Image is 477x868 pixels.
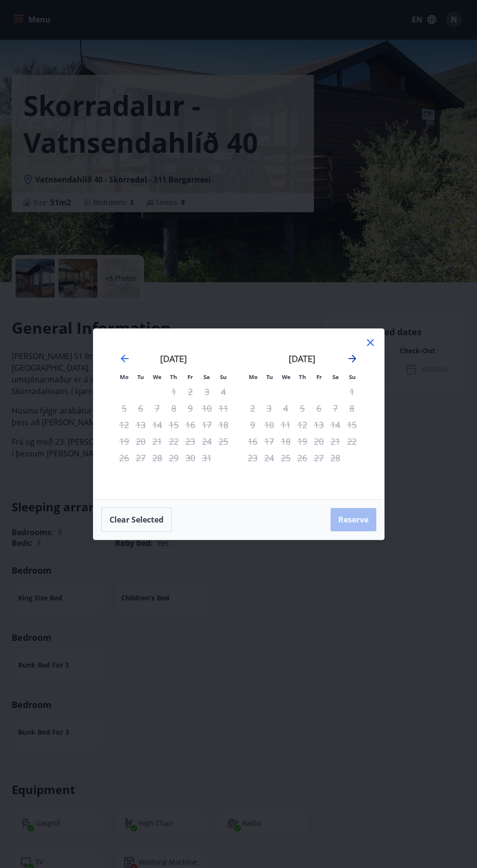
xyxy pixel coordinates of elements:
[261,400,277,416] td: Not available. Tuesday, February 3, 2026
[344,433,360,450] td: Not available. Sunday, February 22, 2026
[132,450,149,466] td: Not available. Tuesday, January 27, 2026
[244,400,261,416] td: Not available. Monday, February 2, 2026
[116,400,132,416] td: Not available. Monday, January 5, 2026
[327,450,344,466] td: Not available. Saturday, February 28, 2026
[244,450,261,466] td: Not available. Monday, February 23, 2026
[132,400,149,416] td: Not available. Tuesday, January 6, 2026
[165,433,182,450] td: Not available. Thursday, January 22, 2026
[149,450,165,466] td: Not available. Wednesday, January 28, 2026
[116,416,132,433] td: Not available. Monday, January 12, 2026
[347,353,358,364] div: Move forward to switch to the next month.
[116,450,132,466] td: Not available. Monday, January 26, 2026
[187,373,193,380] small: Fr
[282,373,291,380] small: We
[349,373,356,380] small: Su
[165,400,182,416] td: Not available. Thursday, January 8, 2026
[105,341,372,488] div: Calendar
[327,400,344,416] td: Not available. Saturday, February 7, 2026
[332,373,339,380] small: Sa
[165,416,182,433] td: Not available. Thursday, January 15, 2026
[220,373,227,380] small: Su
[277,416,294,433] td: Not available. Wednesday, February 11, 2026
[294,433,311,450] td: Not available. Thursday, February 19, 2026
[311,450,327,466] td: Not available. Friday, February 27, 2026
[344,416,360,433] td: Not available. Sunday, February 15, 2026
[244,416,261,433] td: Not available. Monday, February 9, 2026
[316,373,322,380] small: Fr
[132,416,149,433] td: Not available. Tuesday, January 13, 2026
[277,450,294,466] td: Not available. Wednesday, February 25, 2026
[299,373,306,380] small: Th
[132,433,149,450] td: Not available. Tuesday, January 20, 2026
[182,400,199,416] td: Not available. Friday, January 9, 2026
[199,450,215,466] td: Not available. Saturday, January 31, 2026
[165,450,182,466] td: Not available. Thursday, January 29, 2026
[199,416,215,433] td: Not available. Saturday, January 17, 2026
[294,450,311,466] td: Not available. Thursday, February 26, 2026
[289,353,315,364] strong: [DATE]
[215,433,232,450] td: Not available. Sunday, January 25, 2026
[277,433,294,450] td: Not available. Wednesday, February 18, 2026
[261,433,277,450] td: Not available. Tuesday, February 17, 2026
[149,433,165,450] td: Not available. Wednesday, January 21, 2026
[294,400,311,416] td: Not available. Thursday, February 5, 2026
[294,416,311,433] td: Not available. Thursday, February 12, 2026
[261,416,277,433] td: Not available. Tuesday, February 10, 2026
[311,416,327,433] td: Not available. Friday, February 13, 2026
[149,400,165,416] td: Not available. Wednesday, January 7, 2026
[199,383,215,400] td: Not available. Saturday, January 3, 2026
[199,433,215,450] td: Not available. Saturday, January 24, 2026
[244,433,261,450] td: Not available. Monday, February 16, 2026
[137,373,144,380] small: Tu
[182,383,199,400] td: Not available. Friday, January 2, 2026
[182,416,199,433] td: Not available. Friday, January 16, 2026
[261,450,277,466] td: Not available. Tuesday, February 24, 2026
[199,400,215,416] td: Not available. Saturday, January 10, 2026
[182,433,199,450] td: Not available. Friday, January 23, 2026
[165,383,182,400] td: Not available. Thursday, January 1, 2026
[215,383,232,400] td: Not available. Sunday, January 4, 2026
[344,400,360,416] td: Not available. Sunday, February 8, 2026
[170,373,177,380] small: Th
[149,416,165,433] td: Not available. Wednesday, January 14, 2026
[311,433,327,450] td: Not available. Friday, February 20, 2026
[266,373,273,380] small: Tu
[215,416,232,433] td: Not available. Sunday, January 18, 2026
[277,400,294,416] td: Not available. Wednesday, February 4, 2026
[153,373,162,380] small: We
[327,433,344,450] td: Not available. Saturday, February 21, 2026
[215,400,232,416] td: Not available. Sunday, January 11, 2026
[120,373,128,380] small: Mo
[249,373,257,380] small: Mo
[327,416,344,433] td: Not available. Saturday, February 14, 2026
[116,433,132,450] td: Not available. Monday, January 19, 2026
[182,450,199,466] td: Not available. Friday, January 30, 2026
[203,373,210,380] small: Sa
[160,353,187,364] strong: [DATE]
[344,383,360,400] td: Not available. Sunday, February 1, 2026
[311,400,327,416] td: Not available. Friday, February 6, 2026
[119,353,130,364] div: Move backward to switch to the previous month.
[101,507,172,532] button: Clear selected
